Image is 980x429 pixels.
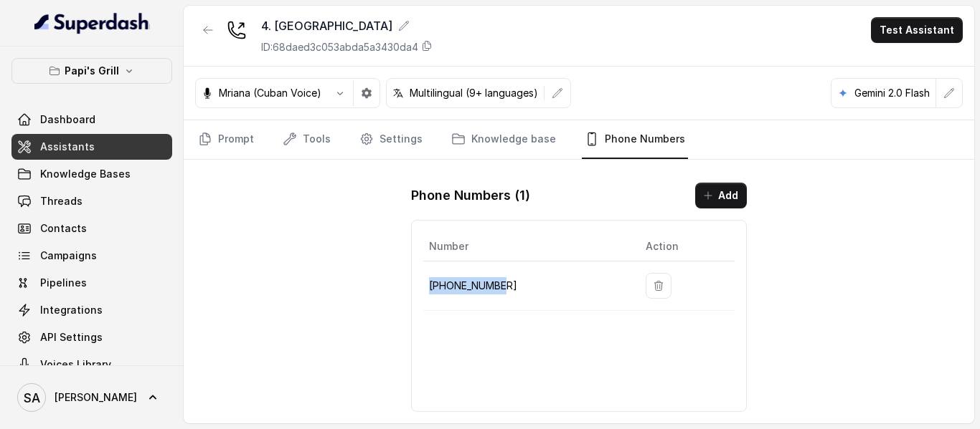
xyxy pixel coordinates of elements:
text: SA [24,390,40,405]
a: API Settings [11,324,172,350]
p: [PHONE_NUMBER] [429,277,623,294]
span: [PERSON_NAME] [55,390,137,405]
a: [PERSON_NAME] [11,377,172,418]
a: Threads [11,188,172,214]
span: Dashboard [40,112,95,127]
a: Prompt [195,120,257,159]
button: Add [695,183,747,208]
a: Tools [280,120,334,159]
a: Settings [357,120,425,159]
button: Papi's Grill [11,58,172,84]
span: Assistants [40,140,95,154]
a: Contacts [11,216,172,241]
span: Knowledge Bases [40,167,131,181]
a: Dashboard [11,107,172,132]
svg: google logo [837,87,849,99]
span: Threads [40,194,83,208]
span: Contacts [40,221,87,236]
a: Assistants [11,134,172,160]
p: Mriana (Cuban Voice) [219,86,321,100]
a: Integrations [11,297,172,323]
a: Knowledge Bases [11,161,172,187]
span: Pipelines [40,276,87,290]
p: Papi's Grill [65,62,119,79]
a: Campaigns [11,243,172,269]
span: Campaigns [40,249,97,263]
a: Knowledge base [448,120,559,159]
a: Voices Library [11,352,172,377]
p: Multilingual (9+ languages) [410,86,538,100]
span: Voices Library [40,357,111,372]
th: Action [634,232,735,261]
th: Number [423,232,634,261]
button: Test Assistant [871,17,963,43]
a: Pipelines [11,270,172,296]
nav: Tabs [195,120,963,159]
h1: Phone Numbers ( 1 ) [411,184,530,207]
p: Gemini 2.0 Flash [854,86,930,100]
a: Phone Numbers [582,120,688,159]
span: API Settings [40,330,103,344]
span: Integrations [40,303,103,317]
p: ID: 68daed3c053abda5a3430da4 [261,40,418,54]
img: light.svg [34,11,150,34]
div: 4. [GEOGRAPHIC_DATA] [261,17,433,34]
